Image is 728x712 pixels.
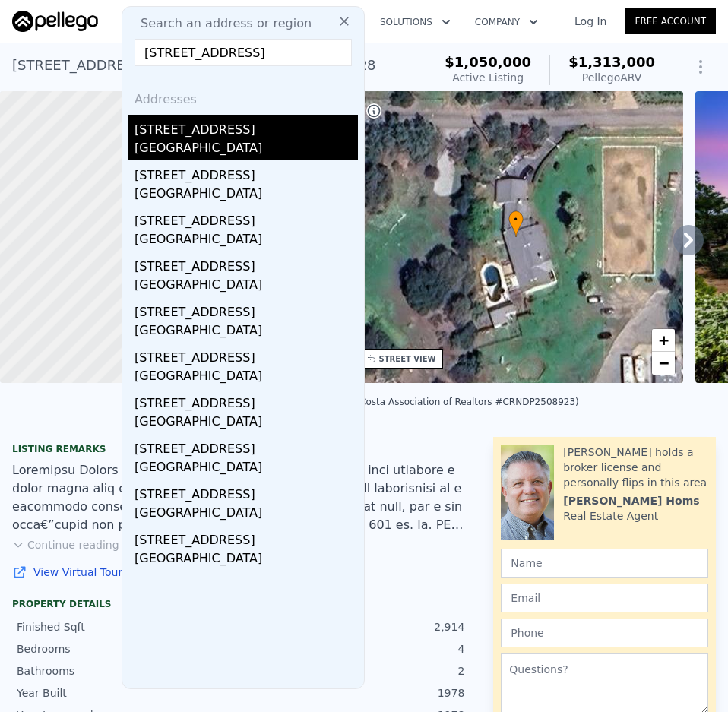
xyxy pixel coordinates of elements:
[508,213,524,226] span: •
[563,445,708,490] div: [PERSON_NAME] holds a broker license and personally flips in this area
[12,55,376,76] div: [STREET_ADDRESS] , [GEOGRAPHIC_DATA] , CA 92028
[12,443,469,455] div: Listing remarks
[12,565,469,580] a: View Virtual Tour
[452,71,524,84] span: Active Listing
[135,479,358,504] div: [STREET_ADDRESS]
[568,54,655,70] span: $1,313,000
[379,353,436,365] div: STREET VIEW
[556,14,625,29] a: Log In
[135,252,358,276] div: [STREET_ADDRESS]
[501,549,708,578] input: Name
[445,54,531,70] span: $1,050,000
[501,584,708,612] input: Email
[659,331,669,350] span: +
[368,8,463,36] button: Solutions
[135,549,358,571] div: [GEOGRAPHIC_DATA]
[652,329,675,352] a: Zoom in
[135,297,358,321] div: [STREET_ADDRESS]
[135,321,358,343] div: [GEOGRAPHIC_DATA]
[685,52,716,82] button: Show Options
[135,525,358,549] div: [STREET_ADDRESS]
[135,388,358,413] div: [STREET_ADDRESS]
[17,663,241,679] div: Bathrooms
[135,367,358,388] div: [GEOGRAPHIC_DATA]
[563,493,699,508] div: [PERSON_NAME] Homs
[135,185,358,206] div: [GEOGRAPHIC_DATA]
[135,504,358,525] div: [GEOGRAPHIC_DATA]
[12,598,469,610] div: Property details
[12,461,469,534] div: Loremipsu Dolors am Con Adipis! Elit 6-seddoei, 8.3-temp inci utlabore e dolor magna aliq eni adm...
[128,14,312,33] span: Search an address or region
[659,353,669,372] span: −
[135,39,352,66] input: Enter an address, city, region, neighborhood or zip code
[625,8,716,34] a: Free Account
[17,685,241,701] div: Year Built
[241,685,465,701] div: 1978
[135,413,358,434] div: [GEOGRAPHIC_DATA]
[135,139,358,160] div: [GEOGRAPHIC_DATA]
[135,230,358,252] div: [GEOGRAPHIC_DATA]
[12,537,119,552] button: Continue reading
[568,70,655,85] div: Pellego ARV
[652,352,675,375] a: Zoom out
[135,458,358,479] div: [GEOGRAPHIC_DATA]
[508,210,524,237] div: •
[135,160,358,185] div: [STREET_ADDRESS]
[501,619,708,647] input: Phone
[17,619,241,634] div: Finished Sqft
[135,206,358,230] div: [STREET_ADDRESS]
[463,8,550,36] button: Company
[135,434,358,458] div: [STREET_ADDRESS]
[135,115,358,139] div: [STREET_ADDRESS]
[128,78,358,115] div: Addresses
[12,11,98,32] img: Pellego
[135,343,358,367] div: [STREET_ADDRESS]
[563,508,658,524] div: Real Estate Agent
[135,276,358,297] div: [GEOGRAPHIC_DATA]
[17,641,241,657] div: Bedrooms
